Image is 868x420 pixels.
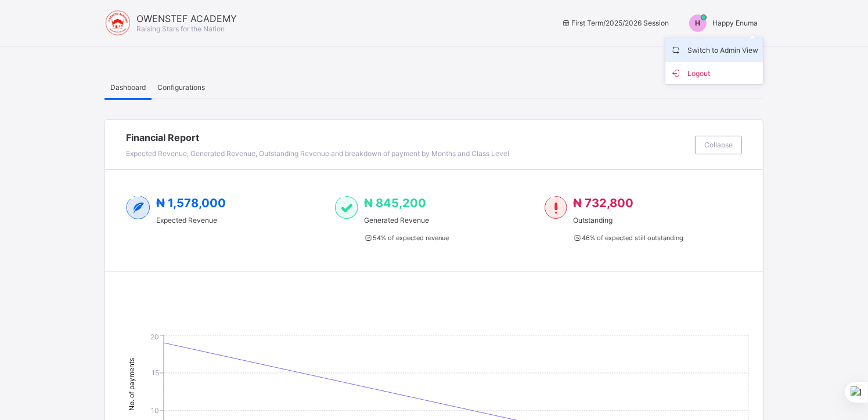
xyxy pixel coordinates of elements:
span: ₦ 1,578,000 [156,196,226,210]
span: ₦ 732,800 [573,196,633,210]
img: expected-2.4343d3e9d0c965b919479240f3db56ac.svg [126,196,150,219]
span: Generated Revenue [364,216,449,225]
span: Configurations [157,83,205,92]
span: Switch to Admin View [670,43,758,56]
span: Collapse [704,140,733,149]
tspan: No. of payments [127,358,136,411]
span: Dashboard [110,83,146,92]
span: session/term information [561,19,669,27]
span: Raising Stars for the Nation [136,24,225,33]
img: outstanding-1.146d663e52f09953f639664a84e30106.svg [545,196,567,219]
span: Expected Revenue, Generated Revenue, Outstanding Revenue and breakdown of payment by Months and C... [126,149,509,158]
span: OWENSTEF ACADEMY [136,13,237,24]
tspan: 10 [151,406,159,415]
span: Financial Report [126,132,689,143]
span: Happy Enuma [712,19,758,27]
img: paid-1.3eb1404cbcb1d3b736510a26bbfa3ccb.svg [335,196,358,219]
span: H [696,19,701,27]
tspan: 15 [152,368,159,377]
span: Expected Revenue [156,216,226,225]
span: 54 % of expected revenue [364,234,449,242]
li: dropdown-list-item-name-0 [665,38,763,61]
span: Outstanding [573,216,683,225]
span: Logout [670,66,758,79]
tspan: 20 [150,332,159,341]
li: dropdown-list-item-buttom-1 [665,61,763,84]
span: 46 % of expected still outstanding [573,234,683,242]
span: ₦ 845,200 [364,196,426,210]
